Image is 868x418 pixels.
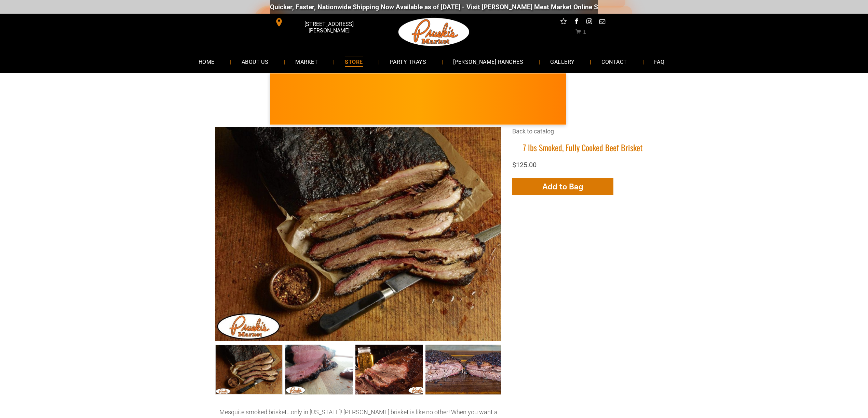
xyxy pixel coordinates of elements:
[512,178,613,195] button: Add to Bag
[285,53,328,71] a: MARKET
[285,17,373,37] span: [STREET_ADDRESS][PERSON_NAME]
[572,17,581,28] a: facebook
[215,345,283,394] a: 7 lbs Smoked, Fully Cooked Beef Brisket 0
[542,182,583,191] span: Add to Bag
[188,53,225,71] a: HOME
[591,53,637,71] a: CONTACT
[425,345,502,394] a: 7 lbs Smoked, Fully Cooked Beef Brisket 3
[585,17,594,28] a: instagram
[380,53,436,71] a: PARTY TRAYS
[285,345,353,394] a: 7 lbs Smoked, Fully Cooked Beef Brisket 1
[397,14,471,51] img: Pruski-s+Market+HQ+Logo2-1920w.png
[231,53,279,71] a: ABOUT US
[269,3,683,11] div: Quicker, Faster, Nationwide Shipping Now Available as of [DATE] - Visit [PERSON_NAME] Meat Market...
[540,53,585,71] a: GALLERY
[598,17,607,28] a: email
[512,142,653,153] h1: 7 lbs Smoked, Fully Cooked Beef Brisket
[583,29,586,35] span: 1
[565,104,699,115] span: [PERSON_NAME] MARKET
[335,53,373,71] a: STORE
[443,53,533,71] a: [PERSON_NAME] RANCHES
[644,53,675,71] a: FAQ
[270,17,375,28] a: [STREET_ADDRESS][PERSON_NAME]
[215,127,501,341] img: 7 lbs Smoked, Fully Cooked Beef Brisket
[559,17,568,28] a: Social network
[512,128,554,135] a: Back to catalog
[512,127,653,142] div: Breadcrumbs
[355,345,423,394] a: 7 lbs Smoked, Fully Cooked Beef Brisket 2
[512,161,537,169] span: $125.00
